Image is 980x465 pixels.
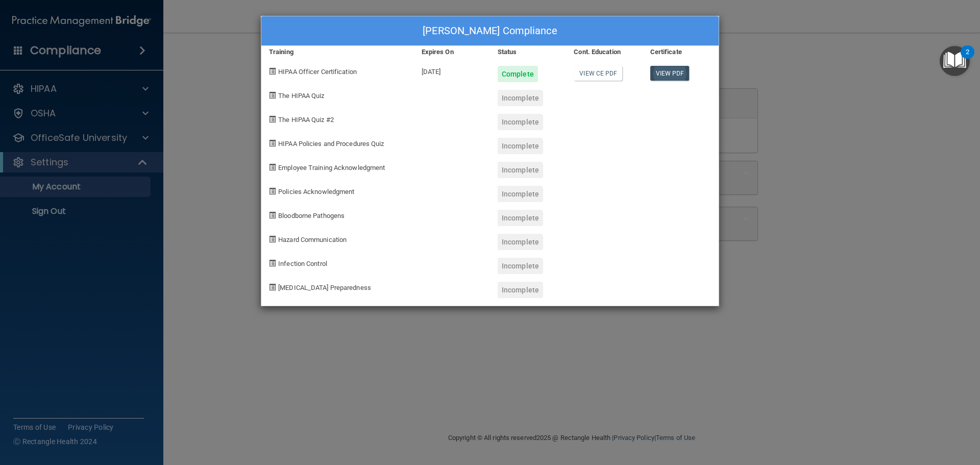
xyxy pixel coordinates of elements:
[650,66,690,81] a: View PDF
[278,236,347,243] span: Hazard Communication
[498,234,543,250] div: Incomplete
[261,46,414,58] div: Training
[278,212,345,219] span: Bloodborne Pathogens
[929,395,968,433] iframe: Drift Widget Chat Controller
[498,282,543,298] div: Incomplete
[940,46,970,76] button: Open Resource Center, 2 new notifications
[261,16,719,46] div: [PERSON_NAME] Compliance
[574,66,622,81] a: View CE PDF
[414,46,490,58] div: Expires On
[278,260,327,267] span: Infection Control
[278,164,385,172] span: Employee Training Acknowledgment
[498,258,543,274] div: Incomplete
[643,46,719,58] div: Certificate
[498,114,543,130] div: Incomplete
[498,66,538,82] div: Complete
[498,162,543,178] div: Incomplete
[278,116,334,124] span: The HIPAA Quiz #2
[498,90,543,106] div: Incomplete
[278,92,324,100] span: The HIPAA Quiz
[414,58,490,82] div: [DATE]
[498,186,543,202] div: Incomplete
[498,210,543,226] div: Incomplete
[278,140,384,148] span: HIPAA Policies and Procedures Quiz
[966,52,969,65] div: 2
[278,68,357,76] span: HIPAA Officer Certification
[278,188,354,195] span: Policies Acknowledgment
[566,46,642,58] div: Cont. Education
[278,284,371,291] span: [MEDICAL_DATA] Preparedness
[498,138,543,154] div: Incomplete
[490,46,566,58] div: Status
